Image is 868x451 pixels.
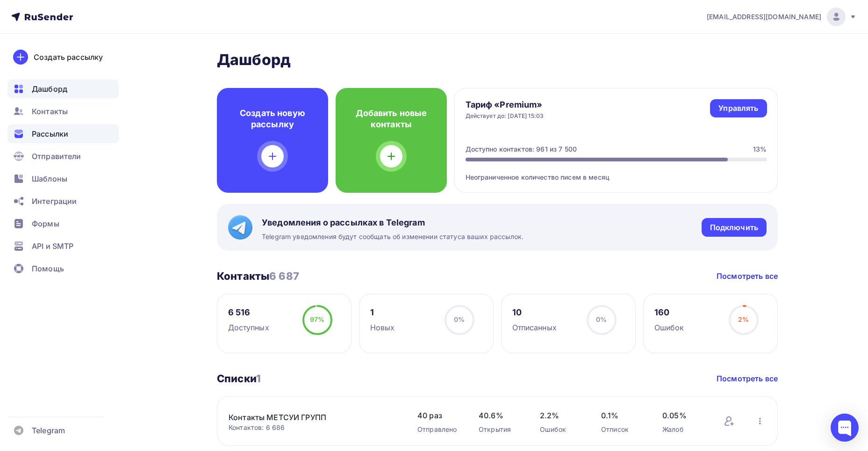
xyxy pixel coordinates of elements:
[229,423,399,432] div: Контактов: 6 686
[7,124,119,143] a: Рассылки
[262,217,524,228] span: Уведомления о рассылках в Telegram
[32,425,65,436] span: Telegram
[32,173,67,184] span: Шаблоны
[228,307,269,318] div: 6 516
[417,410,460,421] span: 40 раз
[370,322,395,333] div: Новых
[32,218,59,229] span: Формы
[7,214,119,233] a: Формы
[7,102,119,121] a: Контакты
[256,372,261,385] span: 1
[32,106,68,117] span: Контакты
[718,103,758,114] div: Управлять
[540,425,582,434] div: Ошибок
[596,315,607,323] span: 0%
[654,307,684,318] div: 160
[228,322,269,333] div: Доступных
[269,270,299,282] span: 6 687
[717,270,778,282] a: Посмотреть все
[310,315,324,323] span: 97%
[662,425,705,434] div: Жалоб
[540,410,582,421] span: 2.2%
[738,315,749,323] span: 2%
[34,51,103,63] div: Создать рассылку
[32,196,77,207] span: Интеграции
[417,425,460,434] div: Отправлено
[512,322,557,333] div: Отписанных
[217,269,299,283] h3: Контакты
[454,315,465,323] span: 0%
[466,99,544,110] h4: Тариф «Premium»
[32,128,68,139] span: Рассылки
[601,425,644,434] div: Отписок
[351,108,432,130] h4: Добавить новые контакты
[479,410,521,421] span: 40.6%
[512,307,557,318] div: 10
[710,222,758,233] div: Подключить
[232,108,313,130] h4: Создать новую рассылку
[662,410,705,421] span: 0.05%
[479,425,521,434] div: Открытия
[32,240,73,252] span: API и SMTP
[601,410,644,421] span: 0.1%
[32,151,81,162] span: Отправители
[710,99,767,117] a: Управлять
[466,112,544,120] div: Действует до: [DATE] 15:03
[753,145,767,154] div: 13%
[32,83,67,95] span: Дашборд
[7,147,119,166] a: Отправители
[466,161,767,182] div: Неограниченное количество писем в месяц
[717,373,778,384] a: Посмотреть все
[7,80,119,98] a: Дашборд
[7,169,119,188] a: Шаблоны
[466,145,577,154] div: Доступно контактов: 961 из 7 500
[707,7,857,26] a: [EMAIL_ADDRESS][DOMAIN_NAME]
[654,322,684,333] div: Ошибок
[32,263,64,274] span: Помощь
[262,232,524,241] span: Telegram уведомления будут сообщать об изменении статуса ваших рассылок.
[229,412,387,423] a: Контакты МЕТСУИ ГРУПП
[707,12,821,22] span: [EMAIL_ADDRESS][DOMAIN_NAME]
[217,51,778,69] h2: Дашборд
[370,307,395,318] div: 1
[217,372,261,385] h3: Списки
